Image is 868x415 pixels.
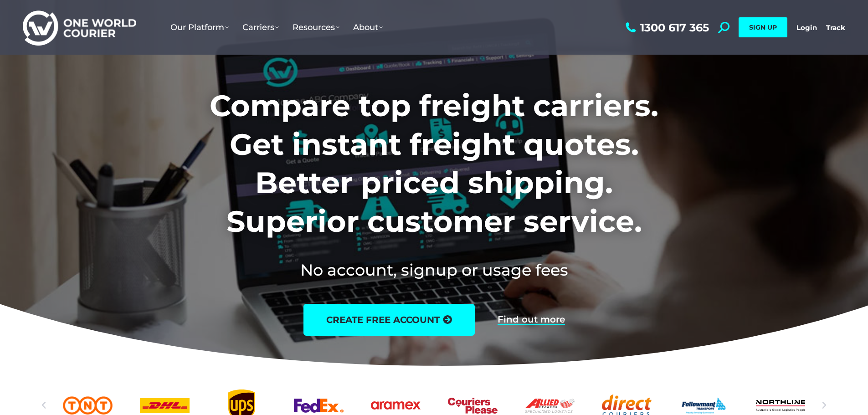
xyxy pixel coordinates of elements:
a: Find out more [498,315,565,325]
img: One World Courier [23,9,136,46]
a: 1300 617 365 [623,22,709,33]
a: create free account [303,304,475,336]
a: Resources [286,13,346,41]
a: About [346,13,390,41]
a: SIGN UP [739,17,787,37]
a: Login [796,23,817,32]
h2: No account, signup or usage fees [149,259,719,281]
h1: Compare top freight carriers. Get instant freight quotes. Better priced shipping. Superior custom... [149,87,719,241]
a: Track [826,23,845,32]
span: Carriers [242,22,279,32]
span: SIGN UP [749,23,777,31]
a: Carriers [236,13,286,41]
span: Resources [293,22,339,32]
a: Our Platform [164,13,236,41]
span: About [353,22,383,32]
span: Our Platform [170,22,229,32]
